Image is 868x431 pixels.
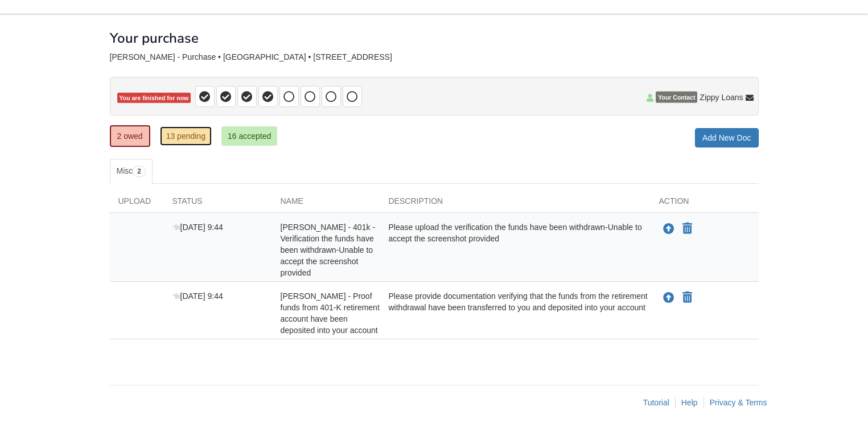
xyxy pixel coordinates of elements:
[164,195,272,212] div: Status
[110,125,150,147] a: 2 owed
[281,223,376,277] span: [PERSON_NAME] - 401k -Verification the funds have been withdrawn-Unable to accept the screenshot ...
[662,221,676,236] button: Upload Dustin Griswold - 401k -Verification the funds have been withdrawn-Unable to accept the sc...
[110,52,759,62] div: [PERSON_NAME] - Purchase • [GEOGRAPHIC_DATA] • [STREET_ADDRESS]
[221,126,277,146] a: 16 accepted
[681,222,693,236] button: Declare Dustin Griswold - 401k -Verification the funds have been withdrawn-Unable to accept the s...
[133,166,146,177] span: 2
[651,195,759,212] div: Action
[172,223,223,232] span: [DATE] 9:44
[710,398,767,407] a: Privacy & Terms
[380,290,651,336] div: Please provide documentation verifying that the funds from the retirement withdrawal have been tr...
[681,398,698,407] a: Help
[380,221,651,278] div: Please upload the verification the funds have been withdrawn-Unable to accept the screenshot prov...
[117,93,191,104] span: You are finished for now
[110,195,164,212] div: Upload
[656,92,697,103] span: Your Contact
[695,128,759,147] a: Add New Doc
[172,292,223,301] span: [DATE] 9:44
[643,398,669,407] a: Tutorial
[681,291,693,305] button: Declare Dustin Griswold - Proof funds from 401-K retirement account have been deposited into your...
[281,292,380,335] span: [PERSON_NAME] - Proof funds from 401-K retirement account have been deposited into your account
[160,126,212,146] a: 13 pending
[380,195,651,212] div: Description
[110,159,153,184] a: Misc
[662,290,676,305] button: Upload Dustin Griswold - Proof funds from 401-K retirement account have been deposited into your ...
[272,195,380,212] div: Name
[700,92,743,103] span: Zippy Loans
[110,31,199,46] h1: Your purchase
